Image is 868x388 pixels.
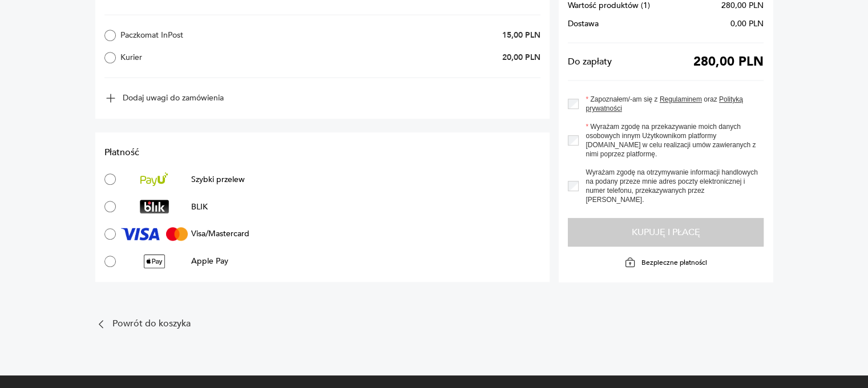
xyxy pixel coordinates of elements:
span: 280,00 PLN [693,57,764,66]
p: Powrót do koszyka [112,320,191,328]
span: 0,00 PLN [730,19,764,29]
label: Wyrażam zgodę na otrzymywanie informacji handlowych na podany przeze mnie adres poczty elektronic... [579,168,764,204]
img: Visa/Mastercard [121,227,188,241]
span: Do zapłaty [568,57,612,66]
span: 280,00 PLN [721,1,764,10]
img: Szybki przelew [140,172,168,186]
p: 15,00 PLN [502,30,540,41]
button: Dodaj uwagi do zamówienia [104,92,224,104]
input: BLIKBLIK [104,201,116,212]
p: Bezpieczne płatności [641,258,707,267]
p: BLIK [191,201,208,212]
input: Szybki przelewSzybki przelew [104,173,116,185]
h2: Płatność [104,146,540,159]
img: BLIK [140,200,169,213]
img: Apple Pay [144,254,165,268]
img: Ikona kłódki [624,257,636,268]
p: Szybki przelew [191,174,245,185]
input: Apple PayApple Pay [104,256,116,267]
label: Kurier [104,52,290,63]
input: Kurier [104,52,116,63]
input: Paczkomat InPost [104,30,116,41]
p: 20,00 PLN [502,52,540,63]
a: Regulaminem [660,95,702,103]
span: Dostawa [568,19,599,29]
label: Zapoznałem/-am się z oraz [579,95,764,113]
p: Apple Pay [191,256,228,266]
a: Polityką prywatności [586,95,743,112]
span: Wartość produktów ( 1 ) [568,1,650,10]
label: Wyrażam zgodę na przekazywanie moich danych osobowych innym Użytkownikom platformy [DOMAIN_NAME] ... [579,122,764,159]
input: Visa/MastercardVisa/Mastercard [104,228,116,240]
a: Powrót do koszyka [95,318,550,330]
p: Visa/Mastercard [191,228,249,239]
label: Paczkomat InPost [104,30,290,41]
